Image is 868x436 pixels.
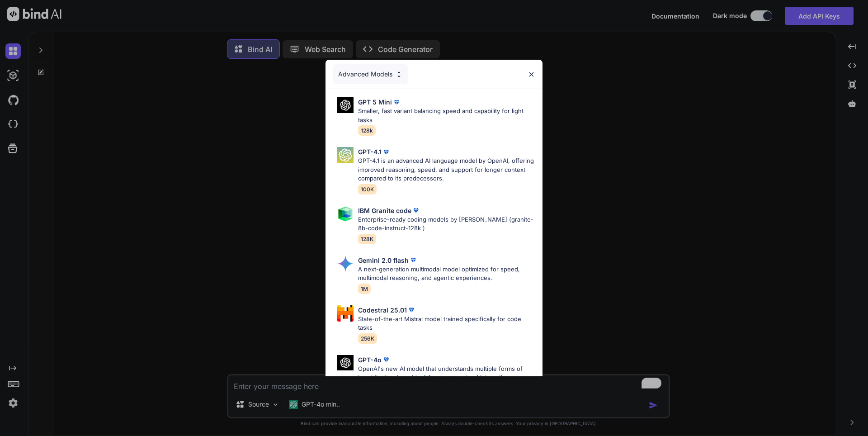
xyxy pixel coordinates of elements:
p: GPT-4.1 is an advanced AI language model by OpenAI, offering improved reasoning, speed, and suppo... [358,156,535,183]
img: Pick Models [395,71,403,78]
span: 100K [358,184,377,194]
img: premium [382,147,391,156]
p: GPT-4.1 [358,147,382,156]
img: premium [392,98,401,107]
p: Codestral 25.01 [358,305,407,315]
span: 1M [358,284,371,294]
img: premium [409,256,418,265]
span: 256K [358,333,377,344]
p: Gemini 2.0 flash [358,256,409,265]
span: 128k [358,125,376,136]
img: premium [407,305,416,314]
img: Pick Models [337,147,354,163]
p: Enterprise-ready coding models by [PERSON_NAME] (granite-8b-code-instruct-128k ) [358,215,535,233]
div: Advanced Models [333,64,408,84]
img: Pick Models [337,355,354,371]
img: close [528,71,535,78]
p: State-of-the-art Mistral model trained specifically for code tasks [358,315,535,332]
img: Pick Models [337,206,354,222]
p: OpenAI's new AI model that understands multiple forms of input (text, voice, video) for a more na... [358,365,535,382]
p: A next-generation multimodal model optimized for speed, multimodal reasoning, and agentic experie... [358,265,535,283]
p: GPT-4o [358,355,382,365]
img: premium [382,355,391,364]
p: GPT 5 Mini [358,97,392,107]
img: Pick Models [337,256,354,272]
p: IBM Granite code [358,206,411,215]
img: Pick Models [337,305,354,322]
p: Smaller, fast variant balancing speed and capability for light tasks [358,107,535,124]
img: premium [411,206,420,215]
span: 128K [358,234,376,244]
img: Pick Models [337,97,354,113]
